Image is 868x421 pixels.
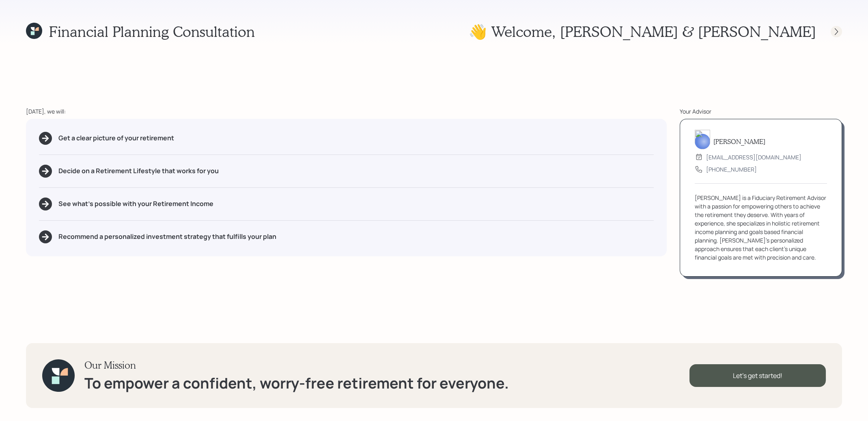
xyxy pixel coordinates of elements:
[84,374,509,392] h1: To empower a confident, worry-free retirement for everyone.
[706,153,801,161] div: [EMAIL_ADDRESS][DOMAIN_NAME]
[689,364,826,387] div: Let's get started!
[84,359,509,371] h3: Our Mission
[58,134,174,142] h5: Get a clear picture of your retirement
[695,130,710,149] img: treva-nostdahl-headshot.png
[58,200,213,208] h5: See what's possible with your Retirement Income
[695,193,827,262] div: [PERSON_NAME] is a Fiduciary Retirement Advisor with a passion for empowering others to achieve t...
[469,23,816,40] h1: 👋 Welcome , [PERSON_NAME] & [PERSON_NAME]
[58,167,219,175] h5: Decide on a Retirement Lifestyle that works for you
[706,165,757,174] div: [PHONE_NUMBER]
[49,23,255,40] h1: Financial Planning Consultation
[713,137,765,145] h5: [PERSON_NAME]
[680,107,842,116] div: Your Advisor
[26,107,667,116] div: [DATE], we will:
[58,233,276,241] h5: Recommend a personalized investment strategy that fulfills your plan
